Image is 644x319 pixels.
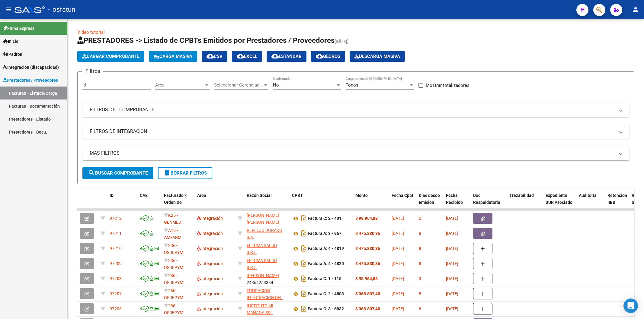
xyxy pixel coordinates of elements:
[392,276,404,281] span: [DATE]
[353,189,389,216] datatable-header-cell: Monto
[214,82,263,88] span: Seleccionar Gerenciador
[392,193,413,198] span: Fecha Cpbt
[82,103,629,117] mat-expansion-panel-header: FILTROS DEL COMPROBANTE
[110,291,122,296] span: 97207
[308,276,341,281] strong: Factura C: 1 - 115
[350,51,405,62] app-download-masive: Descarga masiva de comprobantes (adjuntos)
[3,38,18,45] span: Inicio
[308,307,344,311] strong: Factura C: 3 - 6832
[140,193,148,198] span: CAE
[3,64,59,71] span: Integración (discapacidad)
[244,189,290,216] datatable-header-cell: Razón Social
[164,243,183,255] span: 236 - OSDEPYM
[154,54,192,59] span: Carga Masiva
[446,261,458,266] span: [DATE]
[300,213,308,223] i: Descargar documento
[350,51,405,62] button: Descarga Masiva
[197,216,223,221] span: Integración
[419,276,421,281] span: 3
[271,54,302,59] span: Estandar
[579,193,597,198] span: Auditoria
[88,169,95,176] mat-icon: search
[273,82,279,88] span: No
[202,51,227,62] button: CSV
[247,272,287,285] div: 24364253334
[77,51,144,62] button: Cargar Comprobante
[197,231,223,236] span: Integración
[543,189,576,216] datatable-header-cell: Expediente SUR Asociado
[389,189,416,216] datatable-header-cell: Fecha Cpbt
[77,30,105,35] a: Video tutorial
[471,189,507,216] datatable-header-cell: Doc Respaldatoria
[507,189,543,216] datatable-header-cell: Trazabilidad
[158,167,212,179] button: Borrar Filtros
[247,302,287,315] div: 30714642371
[110,216,122,221] span: 97212
[164,258,183,270] span: 236 - OSDEPYM
[162,189,195,216] datatable-header-cell: Facturado x Orden De
[446,291,458,296] span: [DATE]
[426,82,469,89] span: Mostrar totalizadores
[247,288,284,314] span: FUNDACION INTEGRACION DEL DISCAPACITADO MENTAL (F.I.D.M.E.)
[419,261,421,266] span: 8
[164,288,183,300] span: 236 - OSDEPYM
[149,51,197,62] button: Carga Masiva
[271,52,279,60] mat-icon: cloud_download
[300,304,308,314] i: Descargar documento
[197,276,223,281] span: Integración
[247,243,277,255] span: FELUMA SALUD S.R.L
[247,227,287,240] div: 30716054892
[355,246,380,251] strong: $ 475.830,36
[247,257,287,270] div: 30716776634
[163,170,207,176] span: Borrar Filtros
[605,189,629,216] datatable-header-cell: Retencion IIBB
[110,306,122,311] span: 97206
[300,259,308,268] i: Descargar documento
[247,213,279,225] span: [PERSON_NAME] [PERSON_NAME]
[267,51,306,62] button: Estandar
[446,231,458,236] span: [DATE]
[110,276,122,281] span: 97208
[90,106,615,113] mat-panel-title: FILTROS DEL COMPROBANTE
[607,193,627,205] span: Retencion IIBB
[473,193,500,205] span: Doc Respaldatoria
[308,246,344,251] strong: Factura A: 4 - 4819
[77,36,335,45] span: PRESTADORES -> Listado de CPBTs Emitidos por Prestadores / Proveedores
[354,54,400,59] span: Descarga Masiva
[355,216,378,221] strong: $ 98.964,88
[197,193,206,198] span: Area
[416,189,444,216] datatable-header-cell: Días desde Emisión
[197,261,223,266] span: Integración
[155,82,204,88] span: Area
[308,231,341,236] strong: Factura A: 3 - 967
[308,216,341,221] strong: Factura C: 2 - 401
[207,54,223,59] span: CSV
[355,231,380,236] strong: $ 475.830,36
[247,212,287,225] div: 27355447338
[137,189,162,216] datatable-header-cell: CAE
[3,77,58,84] span: Prestadores / Proveedores
[300,229,308,238] i: Descargar documento
[392,261,404,266] span: [DATE]
[82,54,139,59] span: Cargar Comprobante
[300,244,308,253] i: Descargar documento
[444,189,471,216] datatable-header-cell: Fecha Recibido
[419,306,421,311] span: 6
[446,276,458,281] span: [DATE]
[419,231,421,236] span: 8
[197,291,223,296] span: Integración
[82,67,103,75] h3: Filtros
[392,216,404,221] span: [DATE]
[110,193,114,198] span: ID
[392,246,404,251] span: [DATE]
[164,273,183,285] span: 236 - OSDEPYM
[632,6,639,13] mat-icon: person
[164,228,181,240] span: A18 - AMFARM
[623,298,638,313] div: Open Intercom Messenger
[90,150,615,156] mat-panel-title: MAS FILTROS
[446,216,458,221] span: [DATE]
[419,291,421,296] span: 8
[446,193,463,205] span: Fecha Recibido
[292,193,303,198] span: CPBT
[82,167,153,179] button: Buscar Comprobante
